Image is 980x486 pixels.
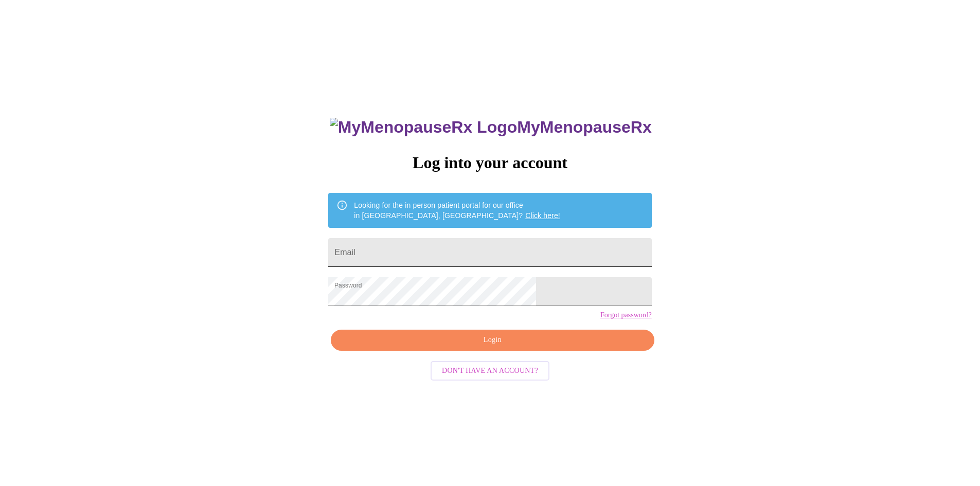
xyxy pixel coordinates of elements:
div: Looking for the in person patient portal for our office in [GEOGRAPHIC_DATA], [GEOGRAPHIC_DATA]? [354,196,560,225]
h3: Log into your account [328,153,651,172]
img: MyMenopauseRx Logo [330,118,517,137]
button: Don't have an account? [431,361,549,381]
span: Login [343,334,642,347]
button: Login [331,330,654,351]
a: Forgot password? [600,311,652,319]
a: Don't have an account? [428,365,552,374]
a: Click here! [525,211,560,220]
h3: MyMenopauseRx [330,118,652,137]
span: Don't have an account? [442,365,538,377]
